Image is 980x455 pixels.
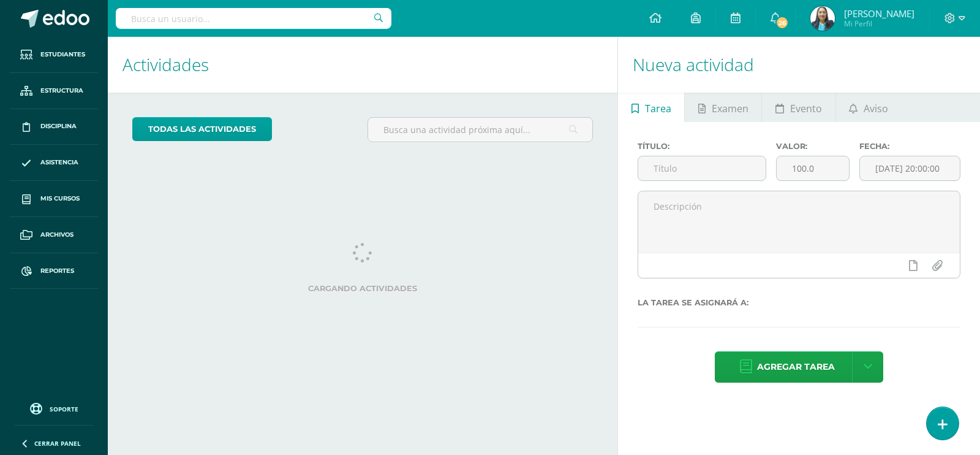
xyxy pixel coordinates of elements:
[10,253,98,289] a: Reportes
[810,6,835,31] img: dc7d38de1d5b52360c8bb618cee5abea.png
[712,94,748,123] span: Examen
[776,142,850,151] label: Valor:
[40,158,78,167] span: Asistencia
[50,405,78,413] span: Soporte
[638,298,960,307] label: La tarea se asignará a:
[638,142,766,151] label: Título:
[790,94,822,123] span: Evento
[844,18,914,29] span: Mi Perfil
[10,109,98,145] a: Disciplina
[368,118,592,142] input: Busca una actividad próxima aquí...
[844,7,914,20] span: [PERSON_NAME]
[633,37,965,93] h1: Nueva actividad
[685,93,761,122] a: Examen
[775,16,789,29] span: 26
[859,142,960,151] label: Fecha:
[15,400,93,416] a: Soporte
[132,284,593,293] label: Cargando actividades
[10,37,98,73] a: Estudiantes
[123,37,603,93] h1: Actividades
[132,117,272,141] a: todas las Actividades
[618,93,684,122] a: Tarea
[762,93,835,122] a: Evento
[10,73,98,109] a: Estructura
[645,94,671,123] span: Tarea
[10,217,98,253] a: Archivos
[757,352,835,382] span: Agregar tarea
[116,8,391,29] input: Busca un usuario...
[10,145,98,181] a: Asistencia
[864,94,888,123] span: Aviso
[10,181,98,217] a: Mis cursos
[777,156,849,180] input: Puntos máximos
[860,156,960,180] input: Fecha de entrega
[40,86,83,96] span: Estructura
[34,439,81,448] span: Cerrar panel
[836,93,902,122] a: Aviso
[40,121,77,131] span: Disciplina
[40,50,85,59] span: Estudiantes
[40,230,73,240] span: Archivos
[638,156,766,180] input: Título
[40,266,74,276] span: Reportes
[40,194,80,204] span: Mis cursos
